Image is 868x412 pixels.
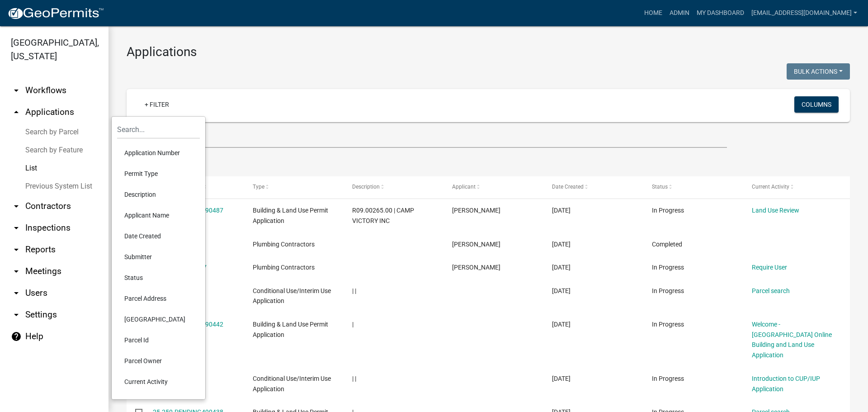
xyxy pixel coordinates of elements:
span: David Nelson [452,207,500,214]
input: Search... [117,120,200,139]
span: 10/09/2025 [552,375,571,382]
span: In Progress [652,375,684,382]
span: | [352,321,354,328]
li: Status [117,267,200,288]
button: Columns [794,96,839,113]
h3: Applications [127,44,850,60]
span: In Progress [652,207,684,214]
span: Plumbing Contractors [253,264,315,271]
li: Parcel Owner [117,350,200,371]
a: Introduction to CUP/IUP Application [752,375,820,393]
a: + Filter [137,96,176,113]
datatable-header-cell: Current Activity [743,176,843,198]
li: Parcel Address [117,288,200,309]
span: R09.00265.00 | CAMP VICTORY INC [352,207,414,224]
li: Date Created [117,226,200,246]
span: 10/09/2025 [552,264,571,271]
span: 10/09/2025 [552,241,571,248]
li: Permit Type [117,163,200,184]
li: Applicant Name [117,205,200,226]
i: arrow_drop_down [11,223,22,233]
datatable-header-cell: Applicant [443,176,543,198]
a: Admin [666,5,693,22]
datatable-header-cell: Type [244,176,344,198]
datatable-header-cell: Date Created [543,176,643,198]
span: | | [352,287,356,294]
li: Parcel Id [117,330,200,350]
span: Date Created [552,184,584,190]
a: [EMAIL_ADDRESS][DOMAIN_NAME] [748,5,861,22]
span: In Progress [652,321,684,328]
span: Conditional Use/Interim Use Application [253,375,331,393]
li: Application Number [117,142,200,163]
span: Conditional Use/Interim Use Application [253,287,331,305]
span: Current Activity [752,184,789,190]
li: Description [117,184,200,205]
li: [GEOGRAPHIC_DATA] [117,309,200,330]
span: Building & Land Use Permit Application [253,321,328,338]
i: arrow_drop_down [11,201,22,212]
datatable-header-cell: Description [344,176,443,198]
span: 10/09/2025 [552,207,571,214]
input: Search for applications [127,129,727,148]
a: Home [641,5,666,22]
span: Status [652,184,668,190]
span: Mark Stephan [452,241,500,248]
i: arrow_drop_down [11,266,22,277]
span: 10/09/2025 [552,321,571,328]
i: arrow_drop_down [11,85,22,96]
span: 10/09/2025 [552,287,571,294]
span: Completed [652,241,682,248]
i: arrow_drop_down [11,244,22,255]
button: Bulk Actions [787,63,850,80]
span: In Progress [652,287,684,294]
a: Require User [752,264,787,271]
i: arrow_drop_down [11,288,22,298]
a: Land Use Review [752,207,799,214]
a: Welcome - [GEOGRAPHIC_DATA] Online Building and Land Use Application [752,321,832,359]
span: Mark Stephan [452,264,500,271]
span: Description [352,184,380,190]
span: Plumbing Contractors [253,241,315,248]
span: Building & Land Use Permit Application [253,207,328,224]
a: My Dashboard [693,5,748,22]
span: Type [253,184,264,190]
li: Current Activity [117,371,200,392]
i: arrow_drop_up [11,107,22,118]
i: arrow_drop_down [11,309,22,320]
i: help [11,331,22,342]
span: In Progress [652,264,684,271]
datatable-header-cell: Status [643,176,743,198]
a: Parcel search [752,287,790,294]
span: Applicant [452,184,476,190]
li: Submitter [117,246,200,267]
span: | | [352,375,356,382]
